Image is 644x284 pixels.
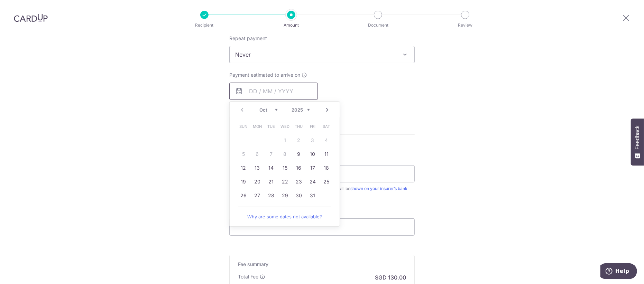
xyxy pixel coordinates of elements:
[279,176,291,187] a: 22
[440,22,491,29] p: Review
[307,162,318,173] a: 17
[321,149,332,160] a: 11
[238,162,249,173] a: 12
[352,22,404,29] p: Document
[631,119,644,165] button: Feedback - Show survey
[230,46,414,63] span: Never
[252,190,263,201] a: 27
[321,176,332,187] a: 25
[323,106,331,114] a: Next
[266,162,277,173] a: 14
[252,121,263,132] span: Monday
[293,149,304,160] a: 9
[252,162,263,173] a: 13
[293,176,304,187] a: 23
[634,125,641,150] span: Feedback
[321,162,332,173] a: 18
[307,190,318,201] a: 31
[266,190,277,201] a: 28
[279,162,291,173] a: 15
[266,22,317,29] p: Amount
[252,176,263,187] a: 20
[229,72,300,78] span: Payment estimated to arrive on
[229,35,267,42] label: Repeat payment
[307,176,318,187] a: 24
[229,83,318,100] input: DD / MM / YYYY
[279,190,291,201] a: 29
[293,190,304,201] a: 30
[238,210,331,224] a: Why are some dates not available?
[279,121,291,132] span: Wednesday
[307,121,318,132] span: Friday
[238,121,249,132] span: Sunday
[266,121,277,132] span: Tuesday
[600,263,637,281] iframe: Opens a widget where you can find more information
[293,162,304,173] a: 16
[238,176,249,187] a: 19
[266,176,277,187] a: 21
[238,261,406,268] h5: Fee summary
[307,149,318,160] a: 10
[238,273,258,280] p: Total Fee
[14,14,48,22] img: CardUp
[321,121,332,132] span: Saturday
[179,22,230,29] p: Recipient
[293,121,304,132] span: Thursday
[375,273,406,282] p: SGD 130.00
[238,190,249,201] a: 26
[229,46,415,63] span: Never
